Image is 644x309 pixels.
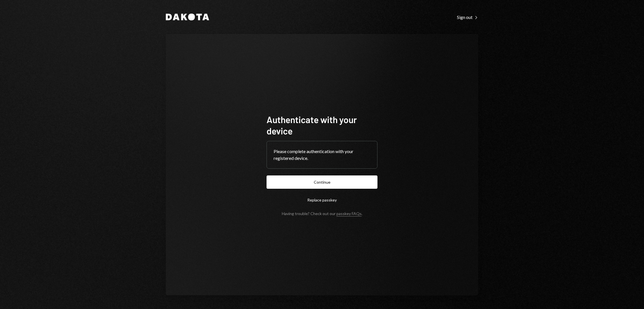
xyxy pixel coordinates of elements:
button: Continue [267,175,377,189]
a: passkey FAQs [336,211,362,216]
div: Having trouble? Check out our . [282,211,362,216]
h1: Authenticate with your device [267,114,377,136]
button: Replace passkey [267,193,377,207]
div: Please complete authentication with your registered device. [274,148,370,162]
a: Sign out [457,14,478,20]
